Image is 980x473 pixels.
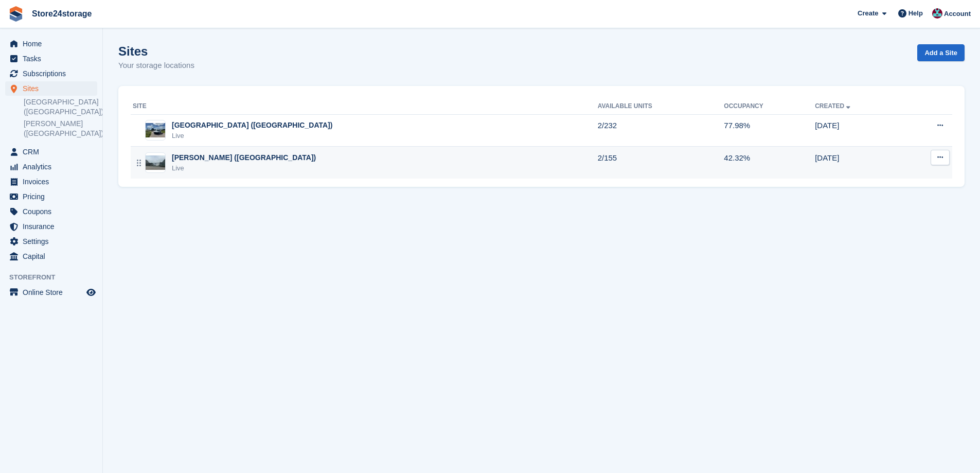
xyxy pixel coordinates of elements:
[598,147,724,179] td: 2/155
[815,102,852,110] a: Created
[24,97,97,117] a: [GEOGRAPHIC_DATA] ([GEOGRAPHIC_DATA])
[172,131,332,141] div: Live
[23,160,84,174] span: Analytics
[9,272,102,283] span: Storefront
[172,163,316,173] div: Live
[28,5,96,22] a: Store24storage
[724,114,815,147] td: 77.98%
[23,219,84,234] span: Insurance
[118,44,194,58] h1: Sites
[5,37,97,51] a: menu
[724,98,815,115] th: Occupancy
[5,204,97,219] a: menu
[5,51,97,66] a: menu
[23,174,84,189] span: Invoices
[23,234,84,249] span: Settings
[5,174,97,189] a: menu
[23,204,84,219] span: Coupons
[23,145,84,159] span: CRM
[858,8,878,19] span: Create
[23,51,84,66] span: Tasks
[598,114,724,147] td: 2/232
[146,155,165,170] img: Image of Warley Brentwood (Essex) site
[5,66,97,81] a: menu
[5,160,97,174] a: menu
[5,189,97,204] a: menu
[5,81,97,96] a: menu
[5,145,97,159] a: menu
[146,123,165,138] img: Image of Manston Airport (Kent) site
[85,286,97,299] a: Preview store
[131,98,598,115] th: Site
[815,147,902,179] td: [DATE]
[23,189,84,204] span: Pricing
[5,285,97,300] a: menu
[598,98,724,115] th: Available Units
[944,9,971,19] span: Account
[23,37,84,51] span: Home
[118,60,194,72] p: Your storage locations
[5,219,97,234] a: menu
[815,114,902,147] td: [DATE]
[5,249,97,264] a: menu
[23,66,84,81] span: Subscriptions
[932,8,942,19] img: George
[8,6,24,22] img: stora-icon-8386f47178a22dfd0bd8f6a31ec36ba5ce8667c1dd55bd0f319d3a0aa187defe.svg
[172,152,316,163] div: [PERSON_NAME] ([GEOGRAPHIC_DATA])
[24,119,97,138] a: [PERSON_NAME] ([GEOGRAPHIC_DATA])
[5,234,97,249] a: menu
[724,147,815,179] td: 42.32%
[917,44,965,61] a: Add a Site
[23,285,84,300] span: Online Store
[23,249,84,264] span: Capital
[23,81,84,96] span: Sites
[172,120,332,131] div: [GEOGRAPHIC_DATA] ([GEOGRAPHIC_DATA])
[908,8,923,19] span: Help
